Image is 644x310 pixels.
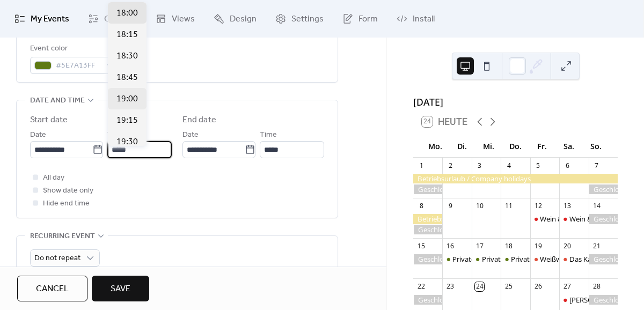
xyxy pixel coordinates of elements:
[475,242,484,251] div: 17
[334,4,386,33] a: Form
[482,254,541,264] div: Private Weinprobe
[559,295,588,305] div: Wein trifft Schokolade: ein verführerisches Duo
[107,129,125,142] span: Time
[230,13,257,26] span: Design
[111,283,130,296] span: Save
[413,184,442,194] div: Geschlossen / Closed
[413,295,442,305] div: Geschlossen / Closed
[413,254,442,264] div: Geschlossen / Closed
[592,202,601,211] div: 14
[80,4,145,33] a: Connect
[148,4,203,33] a: Views
[104,13,137,26] span: Connect
[116,71,138,84] span: 18:45
[589,295,618,305] div: Geschlossen / Closed
[442,254,471,264] div: Private Weinprobe
[30,94,85,107] span: Date and time
[446,282,455,291] div: 23
[413,95,618,109] div: [DATE]
[449,135,475,157] div: Di.
[504,242,514,251] div: 18
[563,242,572,251] div: 20
[504,161,514,170] div: 4
[6,4,77,33] a: My Events
[36,283,69,296] span: Cancel
[116,28,138,41] span: 18:15
[533,202,543,211] div: 12
[413,225,442,234] div: Geschlossen / Closed
[475,282,484,291] div: 24
[172,13,195,26] span: Views
[475,202,484,211] div: 10
[30,230,95,243] span: Recurring event
[589,184,618,194] div: Geschlossen / Closed
[555,135,582,157] div: Sa.
[34,251,80,265] span: Do not repeat
[501,254,530,264] div: Private Weinprobe
[30,129,46,142] span: Date
[116,93,138,106] span: 19:00
[43,197,90,210] span: Hide end time
[267,4,332,33] a: Settings
[475,135,502,157] div: Mi.
[182,129,199,142] span: Date
[563,161,572,170] div: 6
[563,282,572,291] div: 27
[592,161,601,170] div: 7
[589,254,618,264] div: Geschlossen / Closed
[582,135,609,157] div: So.
[43,172,64,184] span: All day
[422,135,449,157] div: Mo.
[529,135,555,157] div: Fr.
[502,135,529,157] div: Do.
[589,214,618,224] div: Geschlossen / Closed
[116,7,138,20] span: 18:00
[446,161,455,170] div: 2
[472,254,501,264] div: Private Weinprobe
[43,184,93,197] span: Show date only
[413,13,435,26] span: Install
[475,161,484,170] div: 3
[30,42,116,55] div: Event color
[533,242,543,251] div: 19
[559,254,588,264] div: Das Kap der guten Weine: Südafrika im Überblick
[417,202,426,211] div: 8
[116,136,138,149] span: 19:30
[116,50,138,63] span: 18:30
[511,254,570,264] div: Private Weinprobe
[533,161,543,170] div: 5
[92,276,149,301] button: Save
[504,282,514,291] div: 25
[413,174,618,183] div: Betriebsurlaub / Company holidays
[182,114,216,127] div: End date
[56,60,101,72] span: #5E7A13FF
[17,276,87,301] button: Cancel
[504,202,514,211] div: 11
[417,242,426,251] div: 15
[291,13,324,26] span: Settings
[452,254,512,264] div: Private Weinprobe
[389,4,443,33] a: Install
[260,129,277,142] span: Time
[559,214,588,224] div: Wein & Käse: ein erstklassiges Vergnügen
[592,242,601,251] div: 21
[533,282,543,291] div: 26
[530,214,559,224] div: Wein & Käse: ein erstklassiges Vergnügen
[446,202,455,211] div: 9
[31,13,69,26] span: My Events
[116,114,138,127] span: 19:15
[206,4,265,33] a: Design
[530,254,559,264] div: Weißwein-Exkursion: das kleine 1x1 der Rebsorten
[413,214,442,224] div: Betriebsurlaub / Company holidays
[592,282,601,291] div: 28
[563,202,572,211] div: 13
[30,114,68,127] div: Start date
[446,242,455,251] div: 16
[417,282,426,291] div: 22
[358,13,378,26] span: Form
[417,161,426,170] div: 1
